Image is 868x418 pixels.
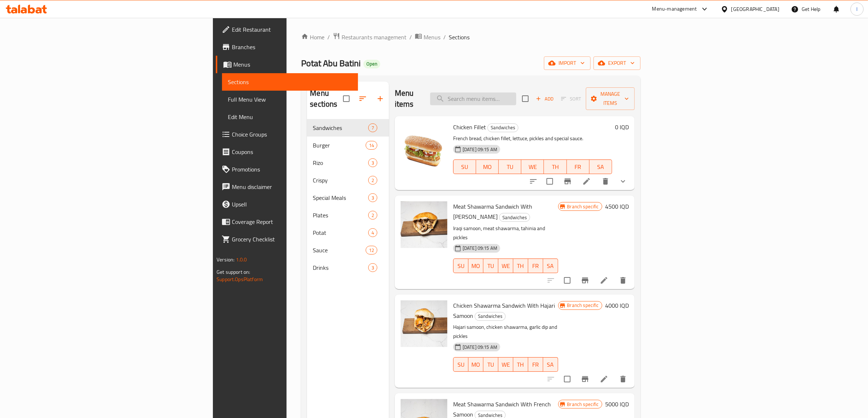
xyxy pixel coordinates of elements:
[368,228,377,237] div: items
[313,211,368,220] span: Plates
[443,33,446,42] li: /
[313,141,365,150] span: Burger
[605,300,629,311] h6: 4000 IQD
[468,259,483,273] button: MO
[599,59,635,68] span: export
[307,189,389,206] div: Special Meals3
[228,95,352,104] span: Full Menu View
[216,143,358,161] a: Coupons
[483,259,498,273] button: TU
[222,73,358,91] a: Sections
[216,56,358,73] a: Menus
[228,78,352,86] span: Sections
[556,93,586,104] span: Select section first
[533,93,556,104] span: Add item
[456,162,473,172] span: SU
[453,259,468,273] button: SU
[369,229,377,236] span: 4
[586,87,635,110] button: Manage items
[401,300,447,347] img: Chicken Shawarma Sandwich With Hajari Samoon
[409,33,412,42] li: /
[307,224,389,241] div: Potat4
[605,399,629,409] h6: 5000 IQD
[486,359,495,370] span: TU
[216,21,358,38] a: Edit Restaurant
[513,259,528,273] button: TH
[368,263,377,272] div: items
[856,5,857,13] span: l
[516,359,525,370] span: TH
[513,357,528,372] button: TH
[368,158,377,167] div: items
[233,60,352,69] span: Menus
[232,147,352,156] span: Coupons
[476,159,499,174] button: MO
[547,162,564,172] span: TH
[501,261,510,271] span: WE
[369,264,377,271] span: 3
[731,5,779,13] div: [GEOGRAPHIC_DATA]
[453,159,476,174] button: SU
[307,259,389,276] div: Drinks3
[543,259,558,273] button: SA
[614,173,632,190] button: show more
[592,90,629,108] span: Manage items
[313,263,368,272] div: Drinks
[475,312,505,320] span: Sandwiches
[313,246,365,255] span: Sauce
[528,357,543,372] button: FR
[528,259,543,273] button: FR
[453,201,532,222] span: Meat Shawarma Sandwich With [PERSON_NAME]
[313,228,368,237] span: Potat
[216,213,358,230] a: Coverage Report
[453,122,486,133] span: Chicken Fillet
[605,201,629,212] h6: 4500 IQD
[368,176,377,185] div: items
[576,370,594,388] button: Branch-specific-item
[307,119,389,137] div: Sandwiches7
[499,213,530,222] span: Sandwiches
[592,162,609,172] span: SA
[483,357,498,372] button: TU
[301,32,640,42] nav: breadcrumb
[366,247,377,254] span: 12
[368,193,377,202] div: items
[217,275,263,284] a: Support.OpsPlatform
[546,359,555,370] span: SA
[363,61,380,67] span: Open
[600,276,608,285] a: Edit menu item
[449,33,470,42] span: Sections
[487,123,518,132] div: Sandwiches
[366,142,377,149] span: 14
[216,196,358,213] a: Upsell
[525,173,542,190] button: sort-choices
[216,178,358,196] a: Menu disclaimer
[486,261,495,271] span: TU
[313,158,368,167] span: Rizo
[471,261,480,271] span: MO
[313,123,368,132] span: Sandwiches
[216,38,358,56] a: Branches
[567,159,589,174] button: FR
[488,123,518,132] span: Sandwiches
[313,193,368,202] span: Special Meals
[543,357,558,372] button: SA
[559,173,576,190] button: Branch-specific-item
[368,211,377,220] div: items
[521,159,544,174] button: WE
[222,91,358,108] a: Full Menu View
[560,371,575,387] span: Select to update
[430,92,516,105] input: search
[550,59,585,68] span: import
[401,201,447,248] img: Meat Shawarma Sandwich With Hajari Samoon
[232,43,352,51] span: Branches
[600,375,608,383] a: Edit menu item
[564,302,602,309] span: Branch specific
[516,261,525,271] span: TH
[560,273,575,288] span: Select to update
[564,203,602,210] span: Branch specific
[614,370,632,388] button: delete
